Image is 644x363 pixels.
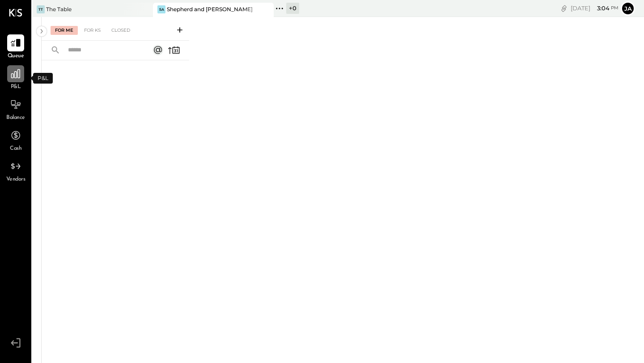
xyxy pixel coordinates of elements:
[6,176,25,184] span: Vendors
[571,4,619,13] div: [DATE]
[10,145,21,153] span: Cash
[0,127,31,153] a: Cash
[621,1,635,16] button: ja
[0,65,31,91] a: P&L
[0,158,31,184] a: Vendors
[0,34,31,60] a: Queue
[0,96,31,122] a: Balance
[286,3,299,14] div: + 0
[80,26,105,35] div: For KS
[157,5,165,13] div: Sa
[46,5,72,13] div: The Table
[107,26,135,35] div: Closed
[8,52,24,60] span: Queue
[6,114,25,122] span: Balance
[167,5,253,13] div: Shepherd and [PERSON_NAME]
[51,26,78,35] div: For Me
[37,5,45,13] div: TT
[559,4,568,13] div: copy link
[33,73,53,84] div: P&L
[11,83,21,91] span: P&L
